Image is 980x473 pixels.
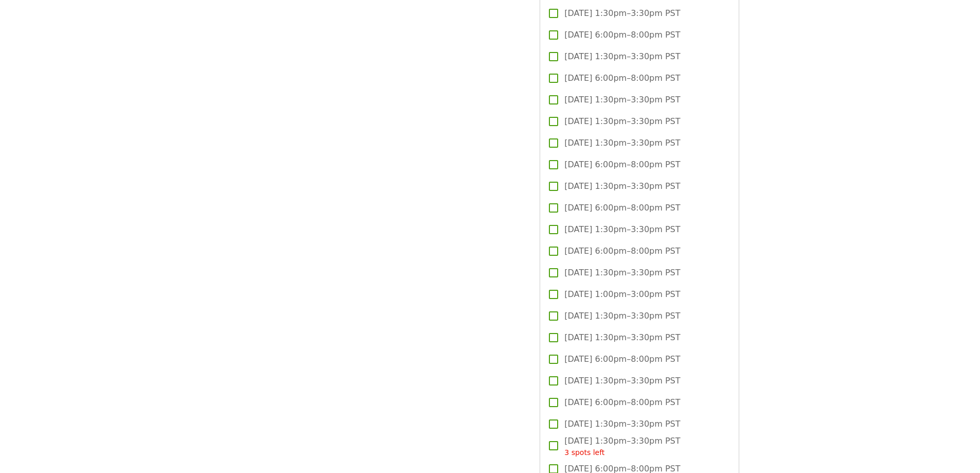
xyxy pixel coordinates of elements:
span: [DATE] 1:30pm–3:30pm PST [564,375,680,387]
span: [DATE] 1:30pm–3:30pm PST [564,94,680,106]
span: [DATE] 1:30pm–3:30pm PST [564,223,680,236]
span: [DATE] 6:00pm–8:00pm PST [564,72,680,84]
span: [DATE] 1:30pm–3:30pm PST [564,331,680,344]
span: [DATE] 1:30pm–3:30pm PST [564,137,680,149]
span: [DATE] 6:00pm–8:00pm PST [564,245,680,257]
span: [DATE] 1:30pm–3:30pm PST [564,115,680,128]
span: [DATE] 6:00pm–8:00pm PST [564,159,680,171]
span: [DATE] 6:00pm–8:00pm PST [564,29,680,41]
span: [DATE] 1:30pm–3:30pm PST [564,435,680,458]
span: [DATE] 1:30pm–3:30pm PST [564,267,680,279]
span: [DATE] 1:30pm–3:30pm PST [564,180,680,192]
span: [DATE] 1:30pm–3:30pm PST [564,50,680,63]
span: [DATE] 1:30pm–3:30pm PST [564,310,680,322]
span: [DATE] 6:00pm–8:00pm PST [564,396,680,409]
span: [DATE] 1:30pm–3:30pm PST [564,7,680,20]
span: [DATE] 1:30pm–3:30pm PST [564,418,680,430]
span: 3 spots left [564,448,604,457]
span: [DATE] 6:00pm–8:00pm PST [564,353,680,365]
span: [DATE] 6:00pm–8:00pm PST [564,202,680,214]
span: [DATE] 1:00pm–3:00pm PST [564,288,680,301]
